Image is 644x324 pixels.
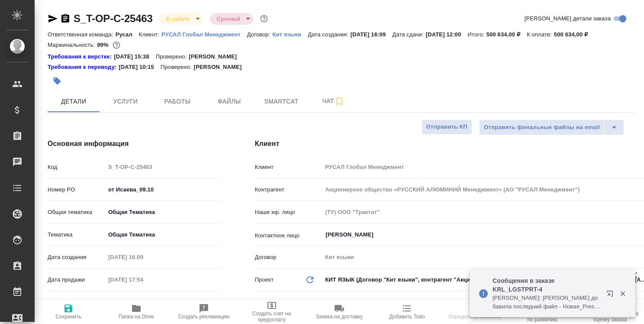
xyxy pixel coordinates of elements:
[493,276,601,294] p: Сообщения в заказе KRL_LGSTPRT-4
[493,294,601,311] p: [PERSON_NAME]: [PERSON_NAME] добавила последний файл - Новая_Presentation (6)_1-76,85,93,101,104,...
[193,63,248,71] p: [PERSON_NAME]
[214,15,243,23] button: Срочный
[441,300,509,324] button: Определить тематику
[114,52,156,61] p: [DATE] 15:38
[255,253,322,262] p: Договор
[527,31,554,38] p: К оплате:
[238,300,305,324] button: Создать счет на предоплату
[525,14,611,23] span: [PERSON_NAME] детали заказа
[161,31,247,38] p: РУСАЛ Глобал Менеджмент
[74,13,153,24] a: S_T-OP-C-25463
[157,96,198,107] span: Работы
[48,31,116,38] p: Ответственная команда:
[48,139,220,149] h4: Основная информация
[55,314,81,320] span: Сохранить
[48,230,105,239] p: Тематика
[119,314,154,320] span: Папка на Drive
[422,120,472,135] button: Отправить КП
[48,63,119,71] div: Нажми, чтобы открыть папку с инструкцией
[486,31,527,38] p: 500 634,00 ₽
[48,13,58,24] button: Скопировать ссылку для ЯМессенджера
[48,275,105,284] p: Дата продажи
[189,52,243,61] p: [PERSON_NAME]
[102,300,170,324] button: Папка на Drive
[161,63,194,71] p: Проверено:
[160,13,203,25] div: В работе
[105,161,220,173] input: Пустое поле
[48,52,114,61] a: Требования к верстке:
[48,63,119,71] a: Требования к переводу:
[105,227,220,242] div: Общая Тематика
[255,231,322,240] p: Контактное лицо
[306,300,373,324] button: Заявка на доставку
[164,15,193,23] button: В работе
[479,120,624,135] div: split button
[426,31,468,38] p: [DATE] 12:00
[53,96,94,107] span: Детали
[156,52,189,61] p: Проверено:
[116,31,139,38] p: Русал
[272,30,308,38] a: Кит языки
[48,163,105,172] p: Код
[105,273,181,286] input: Пустое поле
[48,185,105,194] p: Номер PO
[554,31,594,38] p: 500 634,00 ₽
[255,208,322,217] p: Наше юр. лицо
[243,311,300,323] span: Создать счет на предоплату
[105,296,220,308] input: ✎ Введи что-нибудь
[48,71,67,91] button: Добавить тэг
[389,314,425,320] span: Добавить Todo
[312,96,354,107] span: Чат
[247,31,273,38] p: Договор:
[255,139,634,149] h4: Клиент
[255,185,322,194] p: Контрагент
[48,42,97,48] p: Маржинальность:
[479,120,605,135] button: Отправить финальные файлы на email
[351,31,393,38] p: [DATE] 16:09
[105,205,220,220] div: Общая Тематика
[139,31,161,38] p: Клиент:
[209,96,250,107] span: Файлы
[111,39,122,51] button: 2884.80 RUB;
[601,285,622,306] button: Открыть в новой вкладке
[105,96,146,107] span: Услуги
[467,31,486,38] p: Итого:
[426,122,467,132] span: Отправить КП
[48,253,105,262] p: Дата создания
[392,31,425,38] p: Дата сдачи:
[255,163,322,172] p: Клиент
[97,42,110,48] p: 99%
[258,13,270,24] button: Доп статусы указывают на важность/срочность заказа
[308,31,350,38] p: Дата создания:
[272,31,308,38] p: Кит языки
[35,300,102,324] button: Сохранить
[448,314,501,320] span: Определить тематику
[105,183,220,196] input: ✎ Введи что-нибудь
[60,13,71,24] button: Скопировать ссылку
[119,63,161,71] p: [DATE] 10:15
[316,314,363,320] span: Заявка на доставку
[614,290,631,298] button: Закрыть
[170,300,238,324] button: Создать рекламацию
[48,298,105,307] p: Дней на выполнение
[373,300,441,324] button: Добавить Todo
[161,30,247,38] a: РУСАЛ Глобал Менеджмент
[48,208,105,217] p: Общая тематика
[484,123,600,133] span: Отправить финальные файлы на email
[48,52,114,61] div: Нажми, чтобы открыть папку с инструкцией
[255,275,274,284] p: Проект
[210,13,253,25] div: В работе
[105,251,181,263] input: Пустое поле
[334,96,345,107] svg: Подписаться
[261,96,302,107] span: Smartcat
[178,314,230,320] span: Создать рекламацию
